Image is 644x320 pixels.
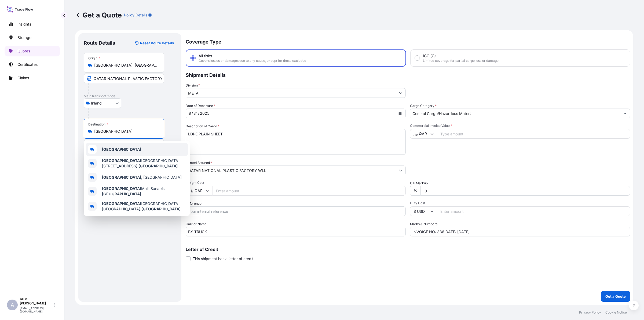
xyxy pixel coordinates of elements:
[141,207,181,211] b: [GEOGRAPHIC_DATA]
[186,221,207,227] label: Carrier Name
[199,110,210,117] div: year,
[94,129,158,134] input: Destination
[84,140,164,149] input: Text to appear on certificate
[186,181,406,185] span: Freight Cost
[84,98,121,108] button: Select transport
[186,124,219,129] label: Description of Cargo
[186,88,396,98] input: Type to search division
[605,294,626,299] p: Get a Quote
[102,175,141,179] b: [GEOGRAPHIC_DATA]
[102,158,141,163] b: [GEOGRAPHIC_DATA]
[102,201,141,206] b: [GEOGRAPHIC_DATA]
[396,166,405,175] button: Show suggestions
[17,62,38,67] p: Certificates
[410,124,630,128] span: Commercial Invoice Value
[410,221,437,227] label: Marks & Numbers
[186,33,630,49] p: Coverage Type
[124,12,147,18] p: Policy Details
[186,129,406,155] textarea: LDPE PLAIN SHEET
[102,186,186,197] span: Mall, Sanabis,
[91,100,102,106] span: Inland
[186,201,202,206] label: Reference
[188,110,192,117] div: month,
[186,83,200,88] label: Division
[579,310,601,315] p: Privacy Policy
[410,103,437,109] label: Cargo Category
[17,35,31,40] p: Storage
[11,302,14,308] span: A
[199,59,306,63] span: Covers losses or damages due to any cause, except for those excluded
[88,56,100,60] div: Origin
[20,297,53,305] p: Arun [PERSON_NAME]
[102,147,141,152] b: [GEOGRAPHIC_DATA]
[20,307,53,313] p: [EMAIL_ADDRESS][DOMAIN_NAME]
[84,141,190,216] div: Show suggestions
[437,206,630,216] input: Enter amount
[186,67,630,83] p: Shipment Details
[199,53,212,59] span: All risks
[84,74,164,83] input: Text to appear on certificate
[102,158,186,169] span: [GEOGRAPHIC_DATA][STREET_ADDRESS],
[17,48,30,54] p: Quotes
[102,192,141,196] b: [GEOGRAPHIC_DATA]
[410,186,420,196] div: %
[605,310,627,315] p: Cookie Notice
[410,181,428,186] label: CIF Markup
[410,109,620,118] input: Select a commodity type
[186,227,406,236] input: Enter name
[88,122,108,127] div: Destination
[84,94,176,98] p: Main transport mode
[423,53,436,59] span: ICC (C)
[186,103,215,109] span: Date of Departure
[193,256,254,261] span: This shipment has a letter of credit
[17,21,31,27] p: Insights
[420,186,630,196] input: Enter percentage
[102,175,182,180] span: , [GEOGRAPHIC_DATA]
[396,88,405,98] button: Show suggestions
[102,186,141,191] b: [GEOGRAPHIC_DATA]
[186,206,406,216] input: Your internal reference
[396,109,404,118] button: Calendar
[423,59,499,63] span: Limited coverage for partial cargo loss or damage
[75,11,122,19] p: Get a Quote
[198,110,199,117] div: /
[102,201,186,212] span: [GEOGRAPHIC_DATA], [GEOGRAPHIC_DATA],
[94,63,158,68] input: Origin
[410,201,630,205] span: Duty Cost
[17,75,29,81] p: Claims
[138,164,178,168] b: [GEOGRAPHIC_DATA]
[192,110,193,117] div: /
[437,129,630,139] input: Type amount
[186,247,630,251] p: Letter of Credit
[213,186,406,196] input: Enter amount
[193,110,198,117] div: day,
[186,166,396,175] input: Full name
[410,227,630,236] input: Number1, number2,...
[186,160,212,166] label: Named Assured
[620,109,630,118] button: Show suggestions
[140,40,174,46] p: Reset Route Details
[84,40,115,46] p: Route Details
